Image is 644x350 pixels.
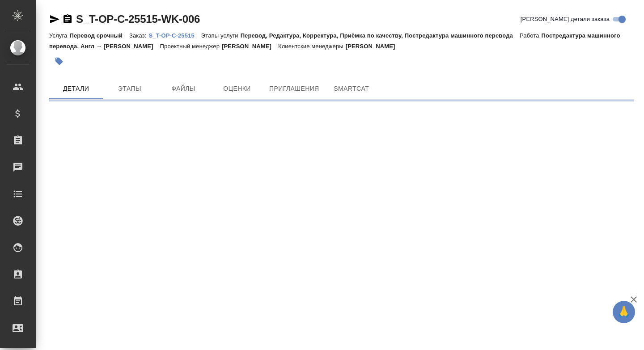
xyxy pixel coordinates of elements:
[278,43,346,50] p: Клиентские менеджеры
[616,303,631,321] span: 🙏
[269,83,319,94] span: Приглашения
[49,14,60,25] button: Скопировать ссылку для ЯМессенджера
[330,83,373,94] span: SmartCat
[162,83,205,94] span: Файлы
[241,32,520,39] p: Перевод, Редактура, Корректура, Приёмка по качеству, Постредактура машинного перевода
[49,51,69,71] button: Добавить тэг
[129,32,148,39] p: Заказ:
[613,301,635,323] button: 🙏
[108,83,151,94] span: Этапы
[62,14,73,25] button: Скопировать ссылку
[49,32,69,39] p: Услуга
[346,43,402,50] p: [PERSON_NAME]
[521,15,610,24] span: [PERSON_NAME] детали заказа
[160,43,222,50] p: Проектный менеджер
[55,83,97,94] span: Детали
[222,43,278,50] p: [PERSON_NAME]
[148,32,201,39] p: S_T-OP-C-25515
[148,31,201,39] a: S_T-OP-C-25515
[520,32,542,39] p: Работа
[216,83,258,94] span: Оценки
[69,32,129,39] p: Перевод срочный
[76,13,200,25] a: S_T-OP-C-25515-WK-006
[201,32,241,39] p: Этапы услуги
